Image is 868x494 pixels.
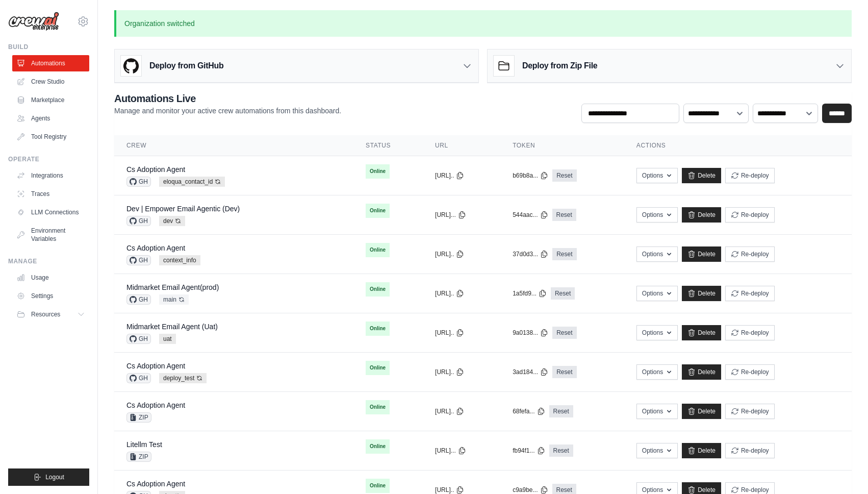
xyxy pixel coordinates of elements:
span: context_info [159,255,200,265]
span: eloqua_contact_id [159,177,225,187]
a: Delete [682,443,721,458]
a: Reset [552,327,576,339]
a: Midmarket Email Agent(prod) [126,283,219,291]
th: Actions [624,135,852,156]
span: Online [366,479,390,493]
button: Resources [12,306,89,323]
a: Tool Registry [12,129,89,145]
span: GH [126,216,151,226]
h3: Deploy from GitHub [149,60,223,72]
a: Usage [12,269,89,286]
a: Delete [682,246,721,262]
button: Re-deploy [725,404,775,419]
span: main [159,294,189,305]
span: dev [159,216,185,226]
span: GH [126,373,151,383]
a: Dev | Empower Email Agentic (Dev) [126,205,240,213]
span: GH [126,294,151,305]
button: Options [636,246,678,262]
a: LLM Connections [12,204,89,220]
button: Options [636,168,678,183]
button: Logout [8,468,89,486]
button: 544aac... [513,211,548,219]
button: Re-deploy [725,443,775,458]
button: Re-deploy [725,325,775,340]
span: uat [159,334,176,344]
a: Midmarket Email Agent (Uat) [126,323,218,331]
span: deploy_test [159,373,207,383]
img: Logo [8,12,59,31]
span: Online [366,322,390,336]
button: 9a0138... [513,329,548,337]
button: Options [636,207,678,223]
a: Integrations [12,167,89,184]
span: Logout [45,473,64,481]
h3: Deploy from Zip File [522,60,597,72]
a: Reset [549,405,573,417]
span: Resources [31,310,60,318]
span: Online [366,243,390,257]
th: Token [500,135,624,156]
a: Reset [552,169,576,182]
img: GitHub Logo [121,56,141,76]
th: URL [423,135,500,156]
button: Options [636,364,678,380]
span: ZIP [126,412,151,423]
button: Options [636,286,678,301]
button: Re-deploy [725,207,775,223]
a: Delete [682,286,721,301]
a: Delete [682,207,721,223]
p: Organization switched [114,10,852,37]
button: Options [636,443,678,458]
a: Crew Studio [12,73,89,90]
a: Environment Variables [12,223,89,247]
button: Re-deploy [725,286,775,301]
a: Litellm Test [126,440,162,449]
a: Cs Adoption Agent [126,165,185,174]
span: Online [366,164,390,179]
a: Cs Adoption Agent [126,401,185,409]
h2: Automations Live [114,91,341,106]
a: Traces [12,186,89,202]
a: Reset [552,248,576,260]
a: Agents [12,110,89,127]
th: Status [353,135,423,156]
span: Online [366,204,390,218]
th: Crew [114,135,353,156]
span: GH [126,177,151,187]
span: Online [366,282,390,297]
a: Reset [551,287,575,300]
button: fb94f1... [513,447,545,455]
button: b69b8a... [513,171,548,180]
a: Automations [12,55,89,71]
span: Online [366,439,390,454]
button: Re-deploy [725,168,775,183]
a: Reset [552,209,576,221]
button: 37d0d3... [513,250,548,258]
span: Online [366,400,390,414]
a: Cs Adoption Agent [126,362,185,370]
div: Manage [8,257,89,265]
a: Delete [682,364,721,380]
a: Delete [682,168,721,183]
a: Settings [12,288,89,304]
button: Options [636,325,678,340]
span: GH [126,255,151,265]
button: 1a5fd9... [513,289,547,298]
button: Options [636,404,678,419]
a: Delete [682,404,721,419]
a: Reset [552,366,576,378]
p: Manage and monitor your active crew automations from this dashboard. [114,106,341,116]
a: Delete [682,325,721,340]
button: c9a9be... [513,486,548,494]
a: Cs Adoption Agent [126,244,185,252]
button: 3ad184... [513,368,548,376]
span: ZIP [126,452,151,462]
button: Re-deploy [725,246,775,262]
div: Operate [8,155,89,163]
button: 68fefa... [513,407,545,415]
button: Re-deploy [725,364,775,380]
span: GH [126,334,151,344]
span: Online [366,361,390,375]
a: Reset [549,444,573,457]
